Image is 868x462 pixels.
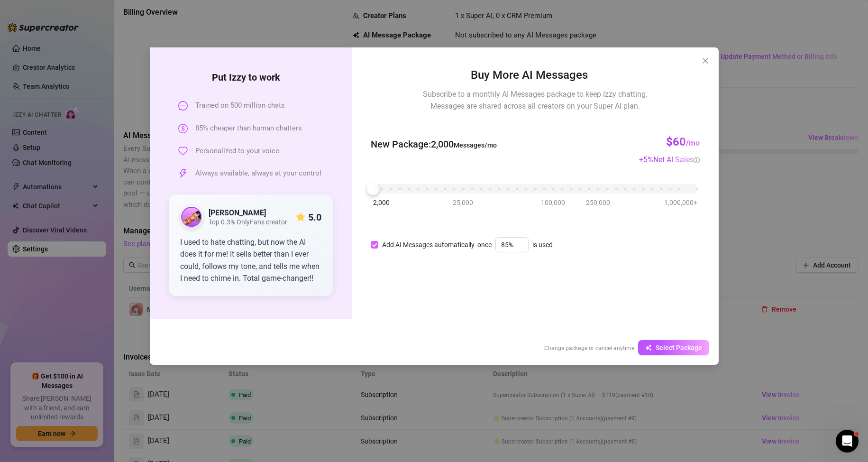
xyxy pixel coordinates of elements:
span: 1,000,000+ [664,197,697,208]
span: New Package : 2,000 [371,137,497,152]
span: star [296,213,305,222]
div: Add AI Messages automatically [382,240,475,250]
span: once [477,240,492,250]
button: Close [698,53,713,68]
span: close [702,57,709,65]
span: thunderbolt [178,169,188,178]
div: Net AI Sales [653,154,700,166]
span: Messages/mo [454,141,497,149]
span: heart [178,146,188,156]
div: I used to hate chatting, but now the AI does it for me! It sells better than I ever could, follow... [180,236,322,285]
span: /mo [686,139,700,148]
span: is used [532,240,553,250]
strong: Put Izzy to work [212,72,290,83]
span: message [178,101,188,111]
span: dollar [178,124,188,133]
span: + 5 % [639,155,700,164]
span: Top 0.3% OnlyFans creator [209,218,287,226]
span: info-circle [694,157,700,163]
img: public [181,207,202,228]
span: 100,000 [541,197,565,208]
span: 250,000 [586,197,610,208]
span: Change package or cancel anytime [544,345,634,351]
strong: 5.0 [308,212,321,223]
span: 2,000 [373,197,390,208]
strong: [PERSON_NAME] [209,208,266,217]
iframe: Intercom live chat [836,430,859,453]
span: 85% cheaper than human chatters [195,123,302,134]
span: Always available, always at your control [195,168,321,179]
span: Close [698,57,713,65]
span: 25,000 [453,197,473,208]
span: Buy More AI Messages [471,66,599,84]
span: Select Package [656,344,702,351]
button: Select Package [638,340,709,355]
span: Subscribe to a monthly AI Messages package to keep Izzy chatting. Messages are shared across all ... [423,88,648,112]
span: Personalized to your voice [195,146,279,157]
h3: $60 [666,135,700,150]
span: Trained on 500 million chats [195,100,285,111]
